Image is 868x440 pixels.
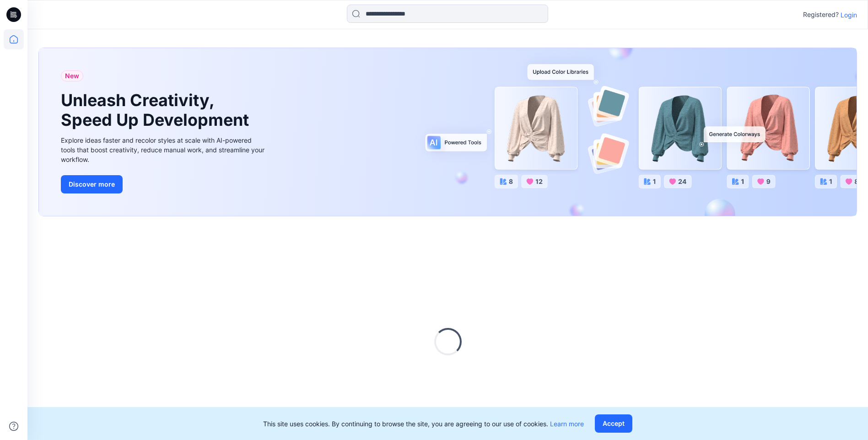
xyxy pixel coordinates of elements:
span: New [65,70,79,81]
div: Explore ideas faster and recolor styles at scale with AI-powered tools that boost creativity, red... [61,135,267,164]
a: Discover more [61,175,267,193]
button: Discover more [61,175,123,193]
a: Learn more [550,420,584,428]
p: Registered? [803,9,839,20]
button: Accept [595,414,632,433]
p: This site uses cookies. By continuing to browse the site, you are agreeing to our use of cookies. [263,419,584,429]
h1: Unleash Creativity, Speed Up Development [61,91,253,130]
p: Login [841,10,857,20]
